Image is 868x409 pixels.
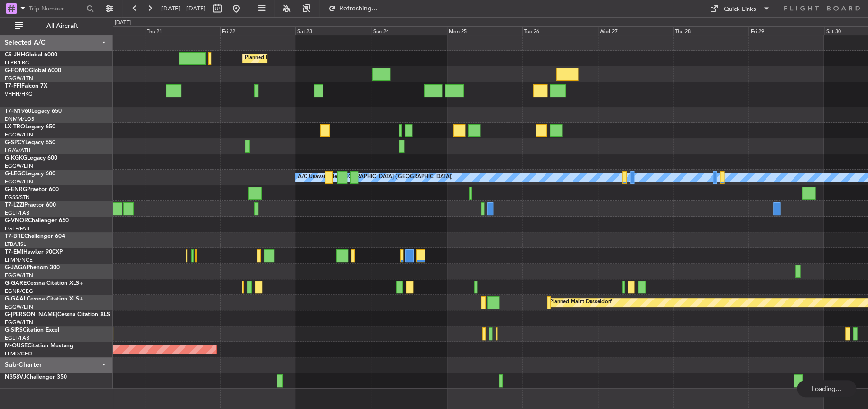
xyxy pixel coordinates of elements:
a: LTBA/ISL [5,241,26,248]
div: Quick Links [724,5,756,14]
div: [DATE] [115,19,131,27]
div: Fri 29 [748,26,824,35]
span: G-GARE [5,281,27,286]
button: All Aircraft [10,18,103,34]
span: G-SPCY [5,140,25,145]
span: G-LEGC [5,171,25,177]
a: N358VJChallenger 350 [5,374,67,380]
div: A/C Unavailable [GEOGRAPHIC_DATA] ([GEOGRAPHIC_DATA]) [298,170,452,184]
div: Mon 25 [447,26,522,35]
a: EGGW/LTN [5,272,33,279]
a: T7-EMIHawker 900XP [5,249,63,255]
span: G-VNOR [5,218,28,224]
span: All Aircraft [25,23,100,29]
a: G-LEGCLegacy 600 [5,171,55,177]
a: T7-N1960Legacy 650 [5,109,62,114]
a: VHHH/HKG [5,91,33,98]
span: T7-BRE [5,234,24,239]
span: G-SIRS [5,327,23,333]
a: EGLF/FAB [5,225,29,232]
a: G-SIRSCitation Excel [5,327,59,333]
a: G-JAGAPhenom 300 [5,265,60,271]
a: T7-FFIFalcon 7X [5,83,47,89]
div: Sun 24 [371,26,446,35]
span: G-FOMO [5,68,29,73]
a: EGGW/LTN [5,178,33,185]
a: EGNR/CEG [5,288,33,295]
button: Quick Links [705,1,775,16]
a: EGGW/LTN [5,131,33,138]
span: T7-FFI [5,83,21,89]
a: G-SPCYLegacy 650 [5,140,55,145]
a: G-[PERSON_NAME]Cessna Citation XLS [5,312,110,318]
a: LFPB/LBG [5,59,29,66]
span: Refreshing... [338,5,378,12]
a: T7-BREChallenger 604 [5,234,65,239]
a: G-ENRGPraetor 600 [5,187,59,192]
div: Loading... [797,380,856,397]
div: Fri 22 [220,26,295,35]
div: Thu 21 [145,26,220,35]
button: Refreshing... [324,1,381,16]
div: Tue 26 [522,26,598,35]
span: CS-JHH [5,52,25,58]
a: EGLF/FAB [5,335,29,342]
span: G-KGKG [5,155,27,161]
a: EGGW/LTN [5,163,33,170]
div: Sat 23 [295,26,371,35]
a: LFMN/NCE [5,256,33,264]
span: G-[PERSON_NAME] [5,312,57,318]
a: LFMD/CEQ [5,350,32,357]
a: LGAV/ATH [5,147,30,154]
span: G-GAAL [5,296,27,302]
span: T7-EMI [5,249,23,255]
a: M-OUSECitation Mustang [5,343,74,349]
a: G-GAALCessna Citation XLS+ [5,296,83,302]
a: EGGW/LTN [5,75,33,82]
span: N358VJ [5,374,26,380]
div: Planned Maint [GEOGRAPHIC_DATA] ([GEOGRAPHIC_DATA]) [245,51,394,65]
span: T7-N1960 [5,109,31,114]
input: Trip Number [29,1,83,16]
span: LX-TRO [5,124,25,130]
div: Planned Maint Dusseldorf [550,295,612,309]
a: T7-LZZIPraetor 600 [5,202,56,208]
a: EGGW/LTN [5,303,33,310]
a: G-GARECessna Citation XLS+ [5,281,83,286]
div: Wed 27 [598,26,673,35]
a: DNMM/LOS [5,116,34,123]
span: G-JAGA [5,265,27,271]
div: Thu 28 [673,26,748,35]
a: LX-TROLegacy 650 [5,124,55,130]
span: T7-LZZI [5,202,24,208]
a: G-KGKGLegacy 600 [5,155,57,161]
a: EGLF/FAB [5,209,29,217]
a: EGSS/STN [5,194,30,201]
a: G-VNORChallenger 650 [5,218,69,224]
span: [DATE] - [DATE] [161,4,206,13]
a: EGGW/LTN [5,319,33,326]
span: M-OUSE [5,343,28,349]
a: G-FOMOGlobal 6000 [5,68,61,73]
span: G-ENRG [5,187,27,192]
a: CS-JHHGlobal 6000 [5,52,57,58]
